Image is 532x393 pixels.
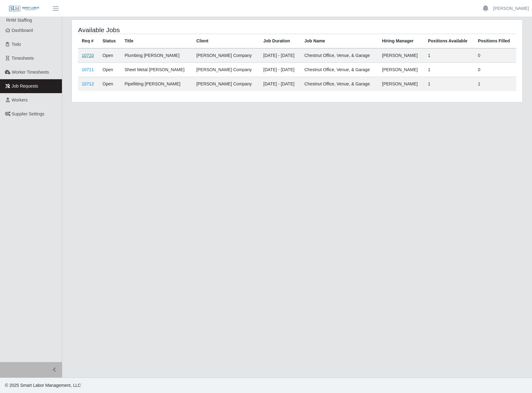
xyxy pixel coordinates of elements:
th: Client [193,34,259,49]
td: [DATE] - [DATE] [259,48,301,63]
span: Job Requests [12,84,38,89]
td: Open [99,63,121,77]
span: RHM Staffing [6,18,32,23]
td: [PERSON_NAME] [378,48,424,63]
td: Open [99,77,121,91]
td: 0 [474,63,516,77]
a: [PERSON_NAME] [493,5,529,12]
span: Supplier Settings [12,111,45,116]
span: Timesheets [12,56,34,61]
span: Todo [12,42,21,47]
td: [PERSON_NAME] Company [193,63,259,77]
span: © 2025 Smart Labor Management, LLC [5,383,81,388]
td: 1 [424,77,474,91]
th: Hiring Manager [378,34,424,49]
td: Open [99,48,121,63]
td: Chestnut Office, Venue, & Garage [301,63,378,77]
th: Positions Filled [474,34,516,49]
td: Sheet Metal [PERSON_NAME] [121,63,193,77]
td: [PERSON_NAME] [378,63,424,77]
span: Workers [12,97,28,102]
td: 1 [474,77,516,91]
td: [DATE] - [DATE] [259,77,301,91]
td: Chestnut Office, Venue, & Garage [301,77,378,91]
img: SLM Logo [9,5,40,12]
span: Worker Timesheets [12,70,49,75]
td: Plumbing [PERSON_NAME] [121,48,193,63]
th: Positions Available [424,34,474,49]
th: Req # [78,34,99,49]
h4: Available Jobs [78,26,255,34]
span: Dashboard [12,28,33,33]
a: 10711 [82,67,94,72]
th: Job Name [301,34,378,49]
td: 0 [474,48,516,63]
td: [PERSON_NAME] [378,77,424,91]
td: 1 [424,63,474,77]
td: Chestnut Office, Venue, & Garage [301,48,378,63]
td: [PERSON_NAME] Company [193,77,259,91]
a: 10710 [82,53,94,58]
td: 1 [424,48,474,63]
td: Pipefitting [PERSON_NAME] [121,77,193,91]
td: [PERSON_NAME] Company [193,48,259,63]
th: Status [99,34,121,49]
a: 10712 [82,81,94,86]
td: [DATE] - [DATE] [259,63,301,77]
th: Job Duration [259,34,301,49]
th: Title [121,34,193,49]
